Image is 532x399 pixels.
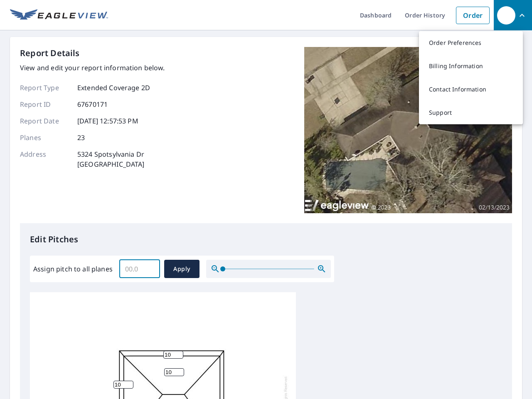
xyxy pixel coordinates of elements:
[77,83,150,93] p: Extended Coverage 2D
[419,54,523,78] a: Billing Information
[33,264,113,274] label: Assign pitch to all planes
[20,47,80,59] p: Report Details
[10,9,108,22] img: EV Logo
[77,133,85,143] p: 23
[119,257,160,281] input: 00.0
[20,99,70,109] p: Report ID
[77,149,145,169] p: 5324 Spotsylvania Dr [GEOGRAPHIC_DATA]
[77,99,108,109] p: 67670171
[20,63,165,73] p: View and edit your report information below.
[304,47,512,213] img: Top image
[20,133,70,143] p: Planes
[419,101,523,124] a: Support
[456,7,490,24] a: Order
[419,78,523,101] a: Contact Information
[171,264,193,274] span: Apply
[30,233,502,246] p: Edit Pitches
[419,31,523,54] a: Order Preferences
[20,83,70,93] p: Report Type
[77,116,138,126] p: [DATE] 12:57:53 PM
[164,260,199,278] button: Apply
[20,116,70,126] p: Report Date
[20,149,70,169] p: Address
